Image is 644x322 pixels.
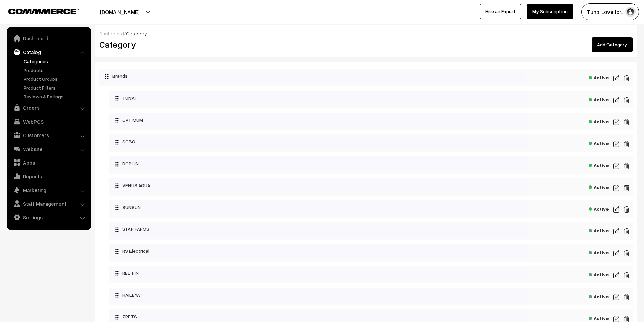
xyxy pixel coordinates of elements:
[115,227,119,232] img: drag
[589,73,609,81] span: Active
[109,200,528,215] div: SUNSUN
[109,244,528,258] div: RS Electrical
[625,7,636,17] img: user
[8,211,89,223] a: Settings
[105,74,109,79] img: drag
[109,113,528,127] div: OPTIMUM
[613,271,619,279] img: edit
[115,183,119,189] img: drag
[589,313,609,322] span: Active
[624,96,630,104] img: edit
[624,140,630,148] img: edit
[624,271,630,279] img: edit
[613,227,619,236] img: edit
[99,69,105,81] button: Collapse
[624,227,630,236] img: edit
[589,95,609,103] span: Active
[589,292,609,300] span: Active
[527,4,573,19] a: My Subscription
[589,160,609,169] span: Active
[22,75,89,82] a: Product Groups
[589,117,609,125] span: Active
[624,184,630,192] img: edit
[115,161,119,167] img: drag
[8,156,89,169] a: Apps
[99,30,633,37] div: /
[99,39,361,50] h2: Category
[8,7,68,15] a: COMMMERCE
[76,3,163,20] button: [DOMAIN_NAME]
[22,67,89,74] a: Products
[613,96,619,104] img: edit
[115,271,119,276] img: drag
[109,288,528,302] div: HAILEYA
[115,293,119,298] img: drag
[109,266,528,280] div: RED FIN
[624,118,630,126] img: edit
[99,69,526,83] div: Brands
[8,102,89,114] a: Orders
[613,205,619,214] img: edit
[589,182,609,191] span: Active
[581,3,639,20] button: Tunai Love for…
[624,205,630,214] img: edit
[115,96,119,101] img: drag
[109,134,528,149] div: SOBO
[613,118,619,126] img: edit
[115,249,119,254] img: drag
[8,9,79,14] img: COMMMERCE
[109,91,528,105] div: TUNAI
[8,184,89,196] a: Marketing
[22,93,89,100] a: Reviews & Ratings
[22,58,89,65] a: Categories
[589,226,609,234] span: Active
[115,118,119,123] img: drag
[613,162,619,170] img: edit
[589,204,609,213] span: Active
[589,138,609,147] span: Active
[115,205,119,210] img: drag
[624,293,630,301] img: edit
[99,31,124,36] a: Dashboard
[589,270,609,278] span: Active
[480,4,521,19] a: Hire an Expert
[613,249,619,257] img: edit
[624,162,630,170] img: edit
[22,84,89,91] a: Product Filters
[8,198,89,210] a: Staff Management
[613,293,619,301] img: edit
[109,156,528,171] div: DOPHIN
[8,46,89,58] a: Catalog
[115,140,119,145] img: drag
[613,74,619,82] img: edit
[589,248,609,256] span: Active
[8,32,89,44] a: Dashboard
[8,116,89,128] a: WebPOS
[624,74,630,82] img: edit
[8,143,89,155] a: Website
[109,222,528,237] div: STAR FARMS
[115,315,119,320] img: drag
[8,170,89,182] a: Reports
[126,31,147,36] span: Category
[624,249,630,257] img: edit
[613,140,619,148] img: edit
[8,129,89,141] a: Customers
[613,184,619,192] img: edit
[592,37,633,52] a: Add Category
[109,178,528,193] div: VENUS AQUA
